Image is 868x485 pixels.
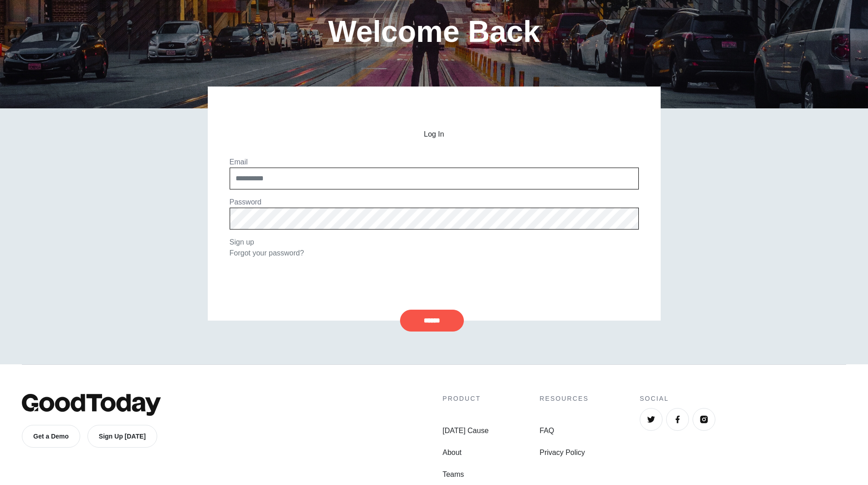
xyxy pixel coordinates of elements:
[539,447,589,458] a: Privacy Policy
[230,158,248,166] label: Email
[230,238,254,246] a: Sign up
[699,415,709,424] img: Instagram
[673,415,682,424] img: Facebook
[539,425,589,436] a: FAQ
[230,249,304,257] a: Forgot your password?
[442,425,488,436] a: [DATE] Cause
[87,425,157,448] a: Sign Up [DATE]
[22,425,80,448] a: Get a Demo
[442,469,488,480] a: Teams
[230,198,262,206] label: Password
[640,394,846,403] h4: Social
[442,394,488,403] h4: Product
[230,130,639,138] h2: Log In
[539,394,589,403] h4: Resources
[442,447,488,458] a: About
[328,16,540,46] h1: Welcome Back
[693,408,715,431] a: Instagram
[22,394,161,416] img: GoodToday
[666,408,689,431] a: Facebook
[647,415,656,424] img: Twitter
[640,408,663,431] a: Twitter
